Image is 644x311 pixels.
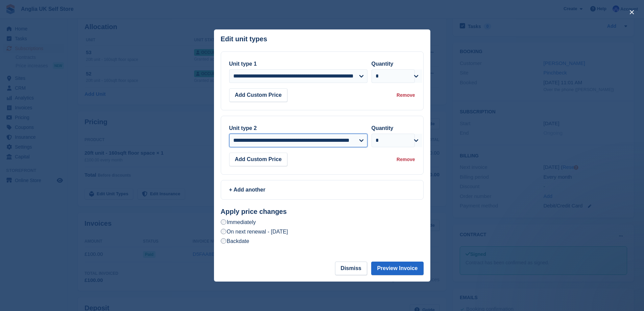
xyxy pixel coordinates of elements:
[626,7,637,18] button: close
[335,262,367,275] button: Dismiss
[221,238,226,244] input: Backdate
[372,61,393,67] label: Quantity
[221,219,226,225] input: Immediately
[229,61,257,67] label: Unit type 1
[229,186,415,194] div: + Add another
[229,153,288,166] button: Add Custom Price
[371,262,423,275] button: Preview Invoice
[221,180,424,200] a: + Add another
[372,125,393,131] label: Quantity
[221,219,256,226] label: Immediately
[397,92,415,99] div: Remove
[229,88,288,102] button: Add Custom Price
[221,208,287,215] strong: Apply price changes
[221,228,288,235] label: On next renewal - [DATE]
[397,156,415,163] div: Remove
[221,35,267,43] p: Edit unit types
[229,125,257,131] label: Unit type 2
[221,238,249,245] label: Backdate
[221,229,226,234] input: On next renewal - [DATE]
